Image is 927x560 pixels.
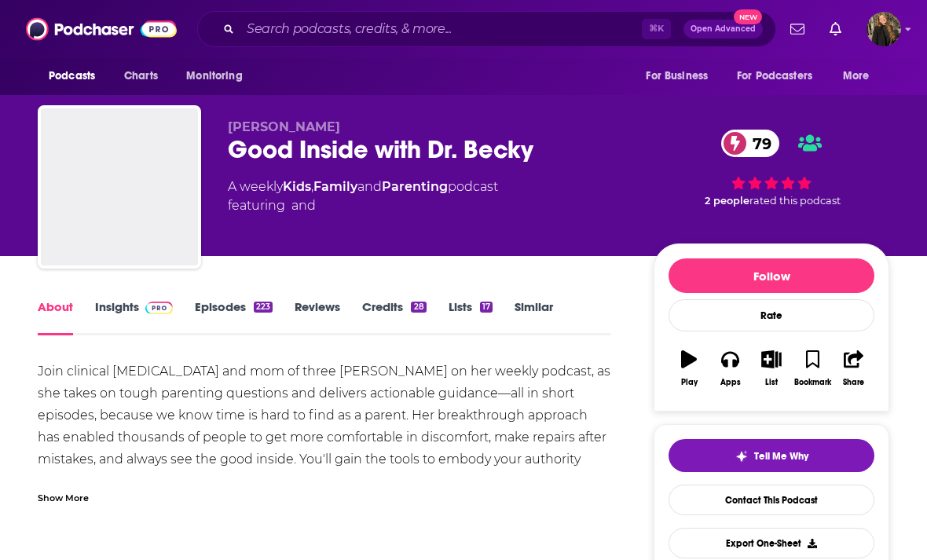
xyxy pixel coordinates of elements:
[145,302,173,314] img: Podchaser Pro
[228,178,498,215] div: A weekly podcast
[449,299,493,335] a: Lists17
[382,179,448,194] a: Parenting
[228,119,340,134] span: [PERSON_NAME]
[114,61,167,91] a: Charts
[654,119,889,217] div: 79 2 peoplerated this podcast
[751,340,792,397] button: List
[313,179,357,194] a: Family
[720,378,741,387] div: Apps
[646,65,708,87] span: For Business
[357,179,382,194] span: and
[291,196,316,215] span: and
[832,61,889,91] button: open menu
[480,302,493,313] div: 17
[691,25,756,33] span: Open Advanced
[228,196,498,215] span: featuring
[26,14,177,44] img: Podchaser - Follow, Share and Rate Podcasts
[792,340,833,397] button: Bookmark
[737,65,812,87] span: For Podcasters
[867,12,901,46] span: Logged in as anamarquis
[765,378,778,387] div: List
[283,179,311,194] a: Kids
[49,65,95,87] span: Podcasts
[843,378,864,387] div: Share
[642,19,671,39] span: ⌘ K
[734,9,762,24] span: New
[834,340,874,397] button: Share
[669,439,874,472] button: tell me why sparkleTell Me Why
[195,299,273,335] a: Episodes223
[38,299,73,335] a: About
[754,450,808,463] span: Tell Me Why
[784,16,811,42] a: Show notifications dropdown
[794,378,831,387] div: Bookmark
[709,340,750,397] button: Apps
[411,302,426,313] div: 28
[254,302,273,313] div: 223
[727,61,835,91] button: open menu
[705,195,749,207] span: 2 people
[749,195,841,207] span: rated this podcast
[867,12,901,46] img: User Profile
[681,378,698,387] div: Play
[124,65,158,87] span: Charts
[515,299,553,335] a: Similar
[186,65,242,87] span: Monitoring
[721,130,779,157] a: 79
[362,299,426,335] a: Credits28
[867,12,901,46] button: Show profile menu
[683,20,763,38] button: Open AdvancedNew
[38,61,115,91] button: open menu
[669,340,709,397] button: Play
[197,11,776,47] div: Search podcasts, credits, & more...
[38,361,611,514] div: Join clinical [MEDICAL_DATA] and mom of three [PERSON_NAME] on her weekly podcast, as she takes o...
[669,258,874,293] button: Follow
[737,130,779,157] span: 79
[669,485,874,515] a: Contact This Podcast
[669,299,874,331] div: Rate
[175,61,262,91] button: open menu
[95,299,173,335] a: InsightsPodchaser Pro
[735,450,748,463] img: tell me why sparkle
[843,65,870,87] span: More
[295,299,340,335] a: Reviews
[669,528,874,558] button: Export One-Sheet
[240,16,642,42] input: Search podcasts, credits, & more...
[311,179,313,194] span: ,
[823,16,848,42] a: Show notifications dropdown
[635,61,727,91] button: open menu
